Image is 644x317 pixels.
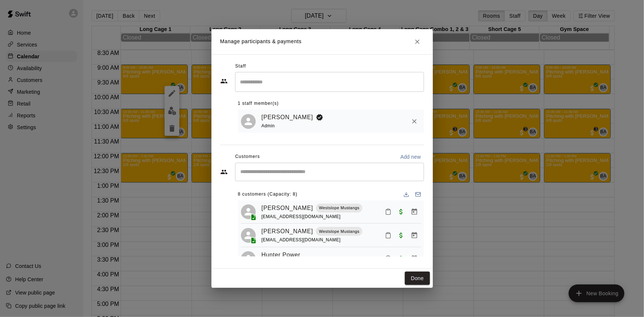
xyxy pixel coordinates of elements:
[235,72,424,92] div: Search staff
[316,114,323,121] svg: Booking Owner
[262,214,341,219] span: [EMAIL_ADDRESS][DOMAIN_NAME]
[405,272,430,285] button: Done
[241,114,256,129] div: Brett Armour
[262,227,313,236] a: [PERSON_NAME]
[262,113,313,122] a: [PERSON_NAME]
[397,151,424,163] button: Add new
[408,115,421,128] button: Remove
[220,38,302,45] p: Manage participants & payments
[411,35,424,48] button: Close
[238,98,279,110] span: 1 staff member(s)
[235,151,260,163] span: Customers
[319,228,359,235] p: Westslope Mustangs
[395,232,408,238] span: Paid with Card
[382,229,395,242] button: Mark attendance
[241,228,256,243] div: Grady Hammond
[400,189,412,200] button: Download list
[408,229,421,242] button: Manage bookings & payment
[412,189,424,200] button: Email participants
[382,206,395,218] button: Mark attendance
[220,168,228,176] svg: Customers
[235,163,424,181] div: Start typing to search customers...
[241,251,256,266] div: Hunter Power
[395,208,408,214] span: Paid with Card
[220,77,228,85] svg: Staff
[262,123,275,128] span: Admin
[262,203,313,213] a: [PERSON_NAME]
[241,204,256,219] div: Cade Caster
[408,252,421,265] button: Manage bookings & payment
[238,189,298,200] span: 8 customers (Capacity: 8)
[408,205,421,218] button: Manage bookings & payment
[235,61,246,72] span: Staff
[382,252,395,265] button: Mark attendance
[395,255,408,261] span: Paid with Card
[319,205,359,211] p: Westslope Mustangs
[262,250,301,260] a: Hunter Power
[262,237,341,242] span: [EMAIL_ADDRESS][DOMAIN_NAME]
[400,153,421,161] p: Add new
